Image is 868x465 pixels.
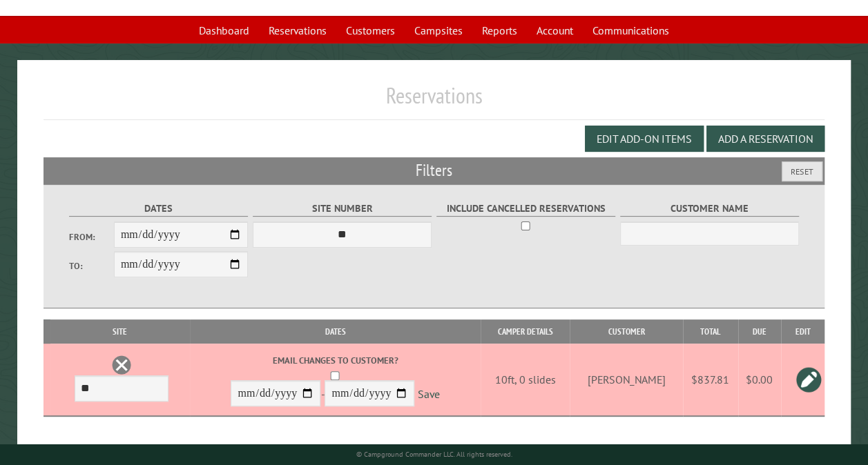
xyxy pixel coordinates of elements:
[584,17,677,43] a: Communications
[436,201,615,217] label: Include Cancelled Reservations
[406,17,471,43] a: Campsites
[683,344,738,416] td: $837.81
[253,201,432,217] label: Site Number
[69,259,114,273] label: To:
[481,319,570,344] th: Camper Details
[474,17,525,43] a: Reports
[192,354,479,410] div: -
[570,344,682,416] td: [PERSON_NAME]
[706,126,824,152] button: Add a Reservation
[683,319,738,344] th: Total
[192,354,479,367] label: Email changes to customer?
[69,201,248,217] label: Dates
[417,387,439,401] a: Save
[190,319,481,344] th: Dates
[50,319,190,344] th: Site
[481,344,570,416] td: 10ft, 0 slides
[738,344,781,416] td: $0.00
[738,319,781,344] th: Due
[69,230,114,244] label: From:
[44,157,824,184] h2: Filters
[570,319,682,344] th: Customer
[191,17,258,43] a: Dashboard
[782,161,822,181] button: Reset
[356,450,512,459] small: © Campground Commander LLC. All rights reserved.
[44,82,824,120] h1: Reservations
[528,17,581,43] a: Account
[585,126,704,152] button: Edit Add-on Items
[620,201,799,217] label: Customer Name
[781,319,824,344] th: Edit
[338,17,403,43] a: Customers
[111,355,132,375] a: Delete this reservation
[260,17,335,43] a: Reservations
